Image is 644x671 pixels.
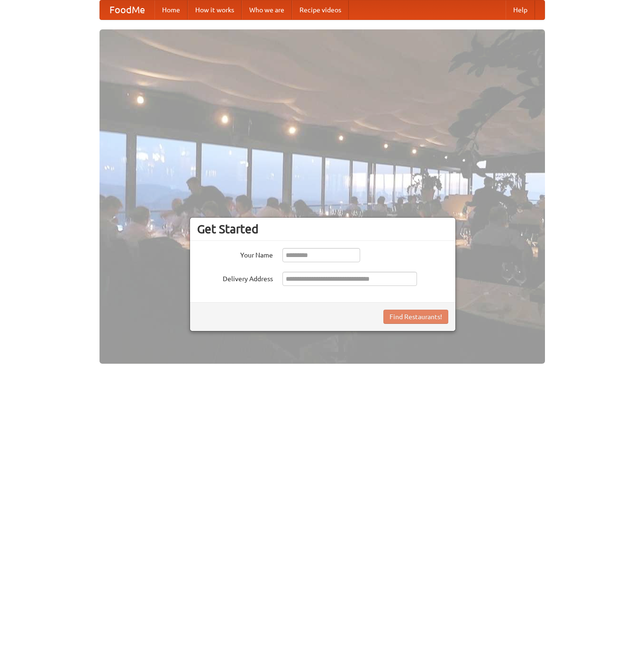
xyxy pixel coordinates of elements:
[154,0,188,19] a: Home
[197,248,273,260] label: Your Name
[197,222,448,236] h3: Get Started
[188,0,242,19] a: How it works
[242,0,292,19] a: Who we are
[100,0,154,19] a: FoodMe
[292,0,349,19] a: Recipe videos
[383,310,448,324] button: Find Restaurants!
[506,0,535,19] a: Help
[197,272,273,284] label: Delivery Address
